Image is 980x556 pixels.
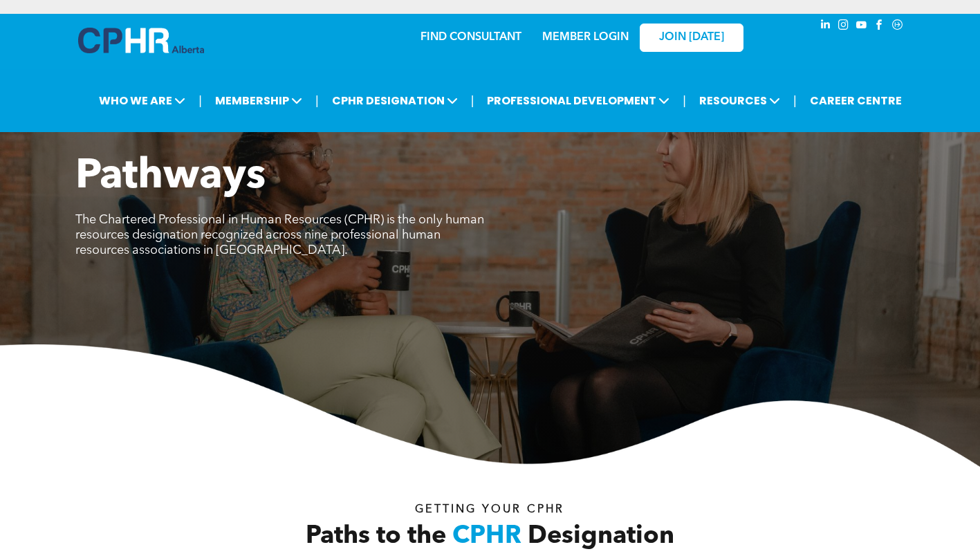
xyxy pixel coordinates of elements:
[659,31,724,44] span: JOIN [DATE]
[640,24,743,52] a: JOIN [DATE]
[793,86,797,115] li: |
[854,17,869,36] a: youtube
[415,504,564,515] span: Getting your Cphr
[542,32,629,43] a: MEMBER LOGIN
[306,524,446,549] span: Paths to the
[328,88,462,113] span: CPHR DESIGNATION
[818,17,833,36] a: linkedin
[95,88,189,113] span: WHO WE ARE
[315,86,319,115] li: |
[483,88,674,113] span: PROFESSIONAL DEVELOPMENT
[211,88,306,113] span: MEMBERSHIP
[683,86,686,115] li: |
[695,88,784,113] span: RESOURCES
[78,28,204,53] img: A blue and white logo for cp alberta
[75,156,266,198] span: Pathways
[471,86,474,115] li: |
[836,17,851,36] a: instagram
[872,17,887,36] a: facebook
[806,88,906,113] a: CAREER CENTRE
[75,214,484,257] span: The Chartered Professional in Human Resources (CPHR) is the only human resources designation reco...
[420,32,521,43] a: FIND CONSULTANT
[452,524,521,549] span: CPHR
[528,524,674,549] span: Designation
[890,17,905,36] a: Social network
[198,86,202,115] li: |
